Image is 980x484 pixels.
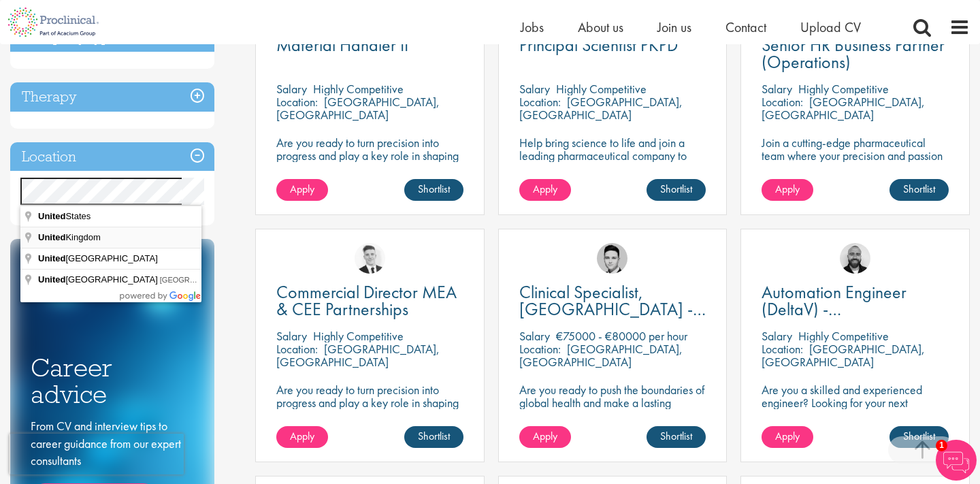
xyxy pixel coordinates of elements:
[38,274,65,285] span: United
[800,18,861,36] a: Upload CV
[276,94,440,123] p: [GEOGRAPHIC_DATA], [GEOGRAPHIC_DATA]
[519,328,550,344] span: Salary
[762,328,792,344] span: Salary
[762,81,792,97] span: Salary
[276,94,318,110] span: Location:
[276,383,463,422] p: Are you ready to turn precision into progress and play a key role in shaping the future of pharma...
[533,429,557,443] span: Apply
[519,341,683,370] p: [GEOGRAPHIC_DATA], [GEOGRAPHIC_DATA]
[762,341,925,370] p: [GEOGRAPHIC_DATA], [GEOGRAPHIC_DATA]
[276,341,440,370] p: [GEOGRAPHIC_DATA], [GEOGRAPHIC_DATA]
[31,355,194,407] h3: Career advice
[936,440,947,451] span: 1
[762,426,813,448] a: Apply
[578,18,623,36] a: About us
[762,94,925,123] p: [GEOGRAPHIC_DATA], [GEOGRAPHIC_DATA]
[762,94,803,110] span: Location:
[519,179,571,201] a: Apply
[519,94,561,110] span: Location:
[936,440,977,481] img: Chatbot
[10,434,184,474] iframe: reCAPTCHA
[276,426,328,448] a: Apply
[519,37,706,54] a: Principal Scientist PKPD
[762,136,949,188] p: Join a cutting-edge pharmaceutical team where your precision and passion for quality will help sh...
[160,276,484,284] span: [GEOGRAPHIC_DATA], [GEOGRAPHIC_DATA], [GEOGRAPHIC_DATA], [GEOGRAPHIC_DATA]
[647,426,706,448] a: Shortlist
[519,280,706,338] span: Clinical Specialist, [GEOGRAPHIC_DATA] - Cardiac
[38,211,93,221] span: States
[404,179,463,201] a: Shortlist
[519,94,683,123] p: [GEOGRAPHIC_DATA], [GEOGRAPHIC_DATA]
[38,274,160,285] span: [GEOGRAPHIC_DATA]
[38,211,65,221] span: United
[775,429,800,443] span: Apply
[313,81,404,97] p: Highly Competitive
[519,33,678,57] span: Principal Scientist PKPD
[355,243,385,274] img: Nicolas Daniel
[276,341,318,357] span: Location:
[762,383,949,435] p: Are you a skilled and experienced engineer? Looking for your next opportunity to assist with impa...
[762,341,803,357] span: Location:
[798,328,889,344] p: Highly Competitive
[762,280,926,338] span: Automation Engineer (DeltaV) - [GEOGRAPHIC_DATA]
[762,37,949,71] a: Senior HR Business Partner (Operations)
[556,328,687,344] p: €75000 - €80000 per hour
[521,18,544,36] a: Jobs
[725,18,766,36] a: Contact
[10,82,214,112] h3: Therapy
[762,179,813,201] a: Apply
[647,179,706,201] a: Shortlist
[38,232,103,242] span: Kingdom
[519,136,706,201] p: Help bring science to life and join a leading pharmaceutical company to play a key role in delive...
[38,232,65,242] span: United
[276,37,463,54] a: Material Handler II
[38,253,65,263] span: United
[276,179,328,201] a: Apply
[762,33,945,74] span: Senior HR Business Partner (Operations)
[556,81,647,97] p: Highly Competitive
[798,81,889,97] p: Highly Competitive
[775,182,800,196] span: Apply
[276,33,408,57] span: Material Handler II
[519,81,550,97] span: Salary
[657,18,691,36] a: Join us
[889,426,949,448] a: Shortlist
[276,136,463,175] p: Are you ready to turn precision into progress and play a key role in shaping the future of pharma...
[290,182,314,196] span: Apply
[276,280,457,321] span: Commercial Director MEA & CEE Partnerships
[519,341,561,357] span: Location:
[519,426,571,448] a: Apply
[404,426,463,448] a: Shortlist
[276,328,307,344] span: Salary
[276,284,463,318] a: Commercial Director MEA & CEE Partnerships
[519,383,706,448] p: Are you ready to push the boundaries of global health and make a lasting impact? This role at a h...
[290,429,314,443] span: Apply
[38,253,160,263] span: [GEOGRAPHIC_DATA]
[889,179,949,201] a: Shortlist
[519,284,706,318] a: Clinical Specialist, [GEOGRAPHIC_DATA] - Cardiac
[840,243,870,274] img: Jordan Kiely
[597,243,627,274] img: Connor Lynes
[10,142,214,172] h3: Location
[313,328,404,344] p: Highly Competitive
[533,182,557,196] span: Apply
[762,284,949,318] a: Automation Engineer (DeltaV) - [GEOGRAPHIC_DATA]
[276,81,307,97] span: Salary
